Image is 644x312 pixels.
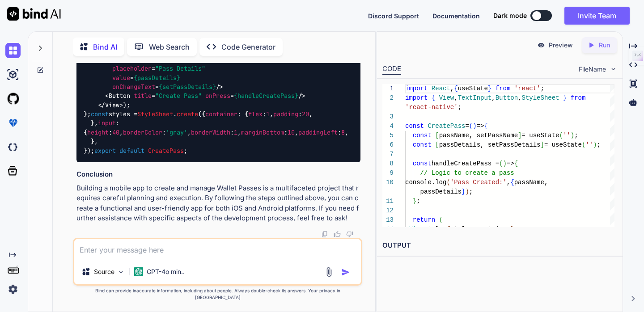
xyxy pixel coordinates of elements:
[382,112,394,122] div: 3
[405,226,409,233] span: <
[563,132,571,139] span: ''
[563,94,567,101] span: }
[382,159,394,169] div: 8
[413,160,432,167] span: const
[382,122,394,131] div: 4
[424,226,446,233] span: style=
[521,132,559,139] span: = useState
[537,41,545,49] img: preview
[450,85,454,92] span: ,
[495,85,510,92] span: from
[416,198,420,205] span: ;
[446,179,450,186] span: (
[377,235,623,256] h2: OUTPUT
[241,128,284,136] span: marginBottom
[205,110,237,118] span: container
[368,12,419,20] span: Discord Support
[458,94,491,101] span: TextInput
[476,122,484,130] span: =>
[119,147,144,155] span: default
[405,179,446,186] span: console.log
[549,41,573,50] p: Preview
[382,140,394,150] div: 6
[405,85,428,92] span: import
[94,267,114,276] p: Source
[191,128,230,136] span: borderWidth
[112,74,130,82] span: value
[155,64,205,72] span: "Pass Details"
[610,65,617,73] img: chevron down
[435,132,439,139] span: [
[87,128,109,136] span: height
[514,226,517,233] span: >
[593,141,597,148] span: )
[473,122,476,130] span: )
[382,197,394,206] div: 11
[94,147,116,155] span: export
[112,83,155,91] span: onChangeText
[382,131,394,140] div: 5
[134,92,152,100] span: title
[134,267,143,276] img: GPT-4o mini
[368,11,419,21] button: Discord Support
[382,178,394,187] div: 10
[499,160,503,167] span: (
[84,46,223,91] span: < = = = = />
[273,110,298,118] span: padding
[510,179,514,186] span: {
[5,282,21,297] img: settings
[177,110,198,118] span: create
[432,12,480,20] span: Documentation
[76,183,360,223] p: Building a mobile app to create and manage Wallet Passes is a multifaceted project that requires ...
[450,179,507,186] span: 'Pass Created:'
[439,141,540,148] span: passDetails, setPassDetails
[321,231,328,238] img: copy
[462,188,465,195] span: }
[570,94,585,101] span: from
[446,226,450,233] span: {
[540,85,544,92] span: ;
[5,43,21,58] img: chat
[147,267,185,276] p: GPT-4o min..
[597,141,600,148] span: ;
[413,198,416,205] span: }
[382,84,394,93] div: 1
[432,94,435,101] span: {
[493,11,527,20] span: Dark mode
[93,42,117,52] p: Bind AI
[5,115,21,131] img: premium
[382,93,394,103] div: 2
[439,94,454,101] span: View
[413,132,432,139] span: const
[5,67,21,82] img: ai-studio
[5,91,21,106] img: githubLight
[413,216,435,223] span: return
[117,268,125,276] img: Pick Models
[439,132,517,139] span: passName, setPassName
[469,188,473,195] span: ;
[105,101,119,109] span: View
[346,231,353,238] img: dislike
[288,128,295,136] span: 10
[112,128,119,136] span: 40
[514,160,517,167] span: {
[435,141,439,148] span: [
[570,132,574,139] span: )
[134,74,180,82] span: {passDetails}
[341,128,345,136] span: 8
[109,92,130,100] span: Button
[334,231,341,238] img: like
[155,92,202,100] span: "Create Pass"
[514,85,540,92] span: 'react'
[221,42,275,52] p: Code Generator
[465,122,469,130] span: =
[341,268,350,277] img: icon
[469,122,473,130] span: (
[405,122,424,130] span: const
[266,110,270,118] span: 1
[234,128,237,136] span: 1
[454,94,458,101] span: ,
[465,188,469,195] span: )
[382,150,394,159] div: 7
[382,64,401,75] div: CODE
